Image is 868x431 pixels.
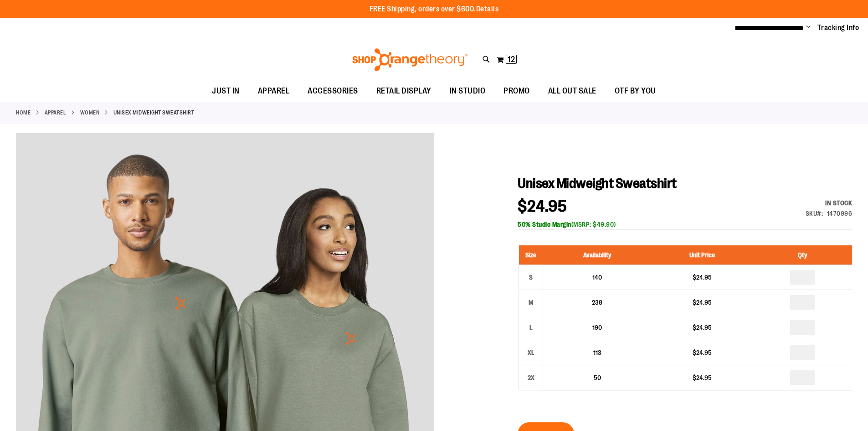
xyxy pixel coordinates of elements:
[524,321,538,334] div: L
[656,323,748,332] div: $24.95
[518,176,677,191] span: Unisex Midweight Sweatshirt
[503,81,530,101] span: PROMO
[524,371,538,384] div: 2X
[351,48,469,71] img: Shop Orangetheory
[615,81,656,101] span: OTF BY YOU
[476,5,499,13] a: Details
[656,348,748,357] div: $24.95
[376,81,431,101] span: RETAIL DISPLAY
[518,221,571,228] b: 50% Studio Margin
[45,109,67,117] a: APPAREL
[806,210,823,217] strong: SKU
[543,245,652,265] th: Availability
[656,298,748,307] div: $24.95
[212,81,240,101] span: JUST IN
[817,23,859,33] a: Tracking Info
[518,220,852,229] div: (MSRP: $49.90)
[651,245,753,265] th: Unit Price
[592,274,602,281] span: 140
[592,299,602,306] span: 238
[806,198,853,208] div: In stock
[308,81,358,101] span: ACCESSORIES
[113,109,195,117] strong: Unisex Midweight Sweatshirt
[753,245,852,265] th: Qty
[656,373,748,382] div: $24.95
[548,81,596,101] span: ALL OUT SALE
[806,23,811,32] button: Account menu
[518,197,567,216] span: $24.95
[593,349,601,356] span: 113
[508,55,515,64] span: 12
[519,245,543,265] th: Size
[827,209,853,218] div: 1470996
[16,109,31,117] a: Home
[370,4,499,15] p: FREE Shipping, orders over $600.
[594,374,601,381] span: 50
[258,81,290,101] span: APPAREL
[524,270,538,284] div: S
[524,296,538,309] div: M
[80,109,100,117] a: WOMEN
[592,324,602,331] span: 190
[656,273,748,282] div: $24.95
[806,198,853,208] div: Availability
[524,346,538,359] div: XL
[450,81,486,101] span: IN STUDIO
